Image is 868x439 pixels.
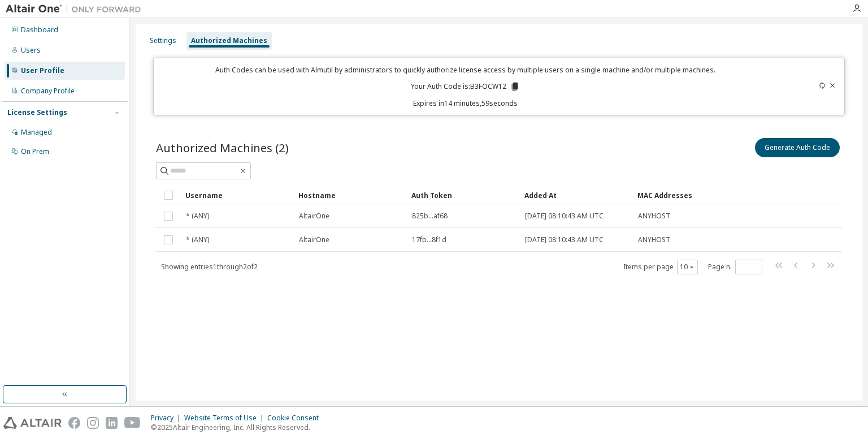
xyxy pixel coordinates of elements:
[68,417,80,429] img: facebook.svg
[124,417,141,429] img: youtube.svg
[7,108,67,117] div: License Settings
[186,212,209,221] span: * (ANY)
[185,186,289,204] div: Username
[21,66,64,75] div: User Profile
[680,262,695,272] button: 10
[191,36,267,45] div: Authorized Machines
[637,186,723,204] div: MAC Addresses
[525,235,604,244] span: [DATE] 08:10:43 AM UTC
[151,423,325,432] p: © 2025 Altair Engineering, Inc. All Rights Reserved.
[156,140,289,156] span: Authorized Machines (2)
[21,147,49,156] div: On Prem
[150,36,176,45] div: Settings
[186,235,209,244] span: * (ANY)
[267,414,325,423] div: Cookie Consent
[411,81,520,92] p: Your Auth Code is: B3FOCW12
[412,212,448,221] span: 825b...af68
[638,212,670,221] span: ANYHOST
[87,417,99,429] img: instagram.svg
[6,3,147,15] img: Altair One
[299,212,329,221] span: AltairOne
[524,186,628,204] div: Added At
[623,260,698,274] span: Items per page
[412,235,446,244] span: 17fb...8f1d
[755,138,840,157] button: Generate Auth Code
[299,235,329,244] span: AltairOne
[525,212,604,221] span: [DATE] 08:10:43 AM UTC
[21,46,41,55] div: Users
[184,414,267,423] div: Website Terms of Use
[411,186,515,204] div: Auth Token
[21,128,52,137] div: Managed
[106,417,118,429] img: linkedin.svg
[160,65,770,75] p: Auth Codes can be used with Almutil by administrators to quickly authorize license access by mult...
[151,414,184,423] div: Privacy
[160,98,770,108] p: Expires in 14 minutes, 59 seconds
[21,87,75,96] div: Company Profile
[21,25,58,35] div: Dashboard
[298,186,402,204] div: Hostname
[638,235,670,244] span: ANYHOST
[708,260,762,274] span: Page n.
[3,417,62,429] img: altair_logo.svg
[161,262,258,272] span: Showing entries 1 through 2 of 2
